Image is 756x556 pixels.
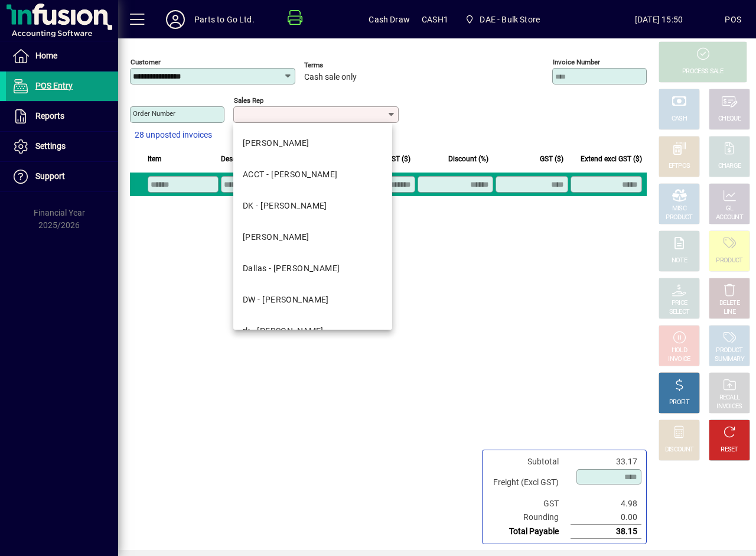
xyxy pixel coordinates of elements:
[487,455,571,469] td: Subtotal
[665,446,693,454] div: DISCOUNT
[243,168,338,181] div: ACCT - [PERSON_NAME]
[233,253,392,284] mat-option: Dallas - Dallas Iosefo
[369,10,410,29] span: Cash Draw
[233,190,392,222] mat-option: DK - Dharmendra Kumar
[669,308,690,317] div: SELECT
[221,152,257,165] span: Description
[487,497,571,511] td: GST
[304,61,375,69] span: Terms
[133,109,175,118] mat-label: Order number
[35,51,57,60] span: Home
[571,511,641,525] td: 0.00
[718,162,741,171] div: CHARGE
[6,41,118,71] a: Home
[672,346,687,355] div: HOLD
[243,231,309,243] div: [PERSON_NAME]
[460,9,545,30] span: DAE - Bulk Store
[487,525,571,539] td: Total Payable
[35,141,66,151] span: Settings
[725,10,741,29] div: POS
[581,152,642,165] span: Extend excl GST ($)
[243,137,309,149] div: [PERSON_NAME]
[6,102,118,131] a: Reports
[719,394,740,402] div: RECALL
[233,222,392,253] mat-option: LD - Laurie Dawes
[669,398,689,407] div: PROFIT
[487,511,571,525] td: Rounding
[35,81,73,90] span: POS Entry
[571,525,641,539] td: 38.15
[672,299,687,308] div: PRICE
[672,256,687,265] div: NOTE
[135,129,212,141] span: 28 unposted invoices
[194,10,255,29] div: Parts to Go Ltd.
[593,10,725,29] span: [DATE] 15:50
[6,162,118,191] a: Support
[233,316,392,347] mat-option: rk - Rajat Kapoor
[672,204,686,213] div: MISC
[716,256,742,265] div: PRODUCT
[666,213,692,222] div: PRODUCT
[716,346,742,355] div: PRODUCT
[243,294,329,306] div: DW - [PERSON_NAME]
[35,111,64,121] span: Reports
[130,125,217,146] button: 28 unposted invoices
[540,152,563,165] span: GST ($)
[672,115,687,123] div: CASH
[571,497,641,511] td: 4.98
[148,152,162,165] span: Item
[233,128,392,159] mat-option: DAVE - Dave Keogan
[233,284,392,316] mat-option: DW - Dave Wheatley
[157,9,194,30] button: Profile
[304,73,357,82] span: Cash sale only
[243,262,340,275] div: Dallas - [PERSON_NAME]
[233,159,392,190] mat-option: ACCT - David Wynne
[553,58,600,66] mat-label: Invoice number
[668,355,690,364] div: INVOICE
[243,325,324,337] div: rk - [PERSON_NAME]
[243,200,327,212] div: DK - [PERSON_NAME]
[6,132,118,161] a: Settings
[234,96,263,105] mat-label: Sales rep
[480,10,540,29] span: DAE - Bulk Store
[724,308,735,317] div: LINE
[131,58,161,66] mat-label: Customer
[716,402,742,411] div: INVOICES
[719,299,739,308] div: DELETE
[448,152,488,165] span: Discount (%)
[721,446,738,454] div: RESET
[715,355,744,364] div: SUMMARY
[716,213,743,222] div: ACCOUNT
[682,67,724,76] div: PROCESS SALE
[487,469,571,497] td: Freight (Excl GST)
[726,204,734,213] div: GL
[669,162,690,171] div: EFTPOS
[718,115,741,123] div: CHEQUE
[422,10,448,29] span: CASH1
[571,455,641,469] td: 33.17
[35,171,65,181] span: Support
